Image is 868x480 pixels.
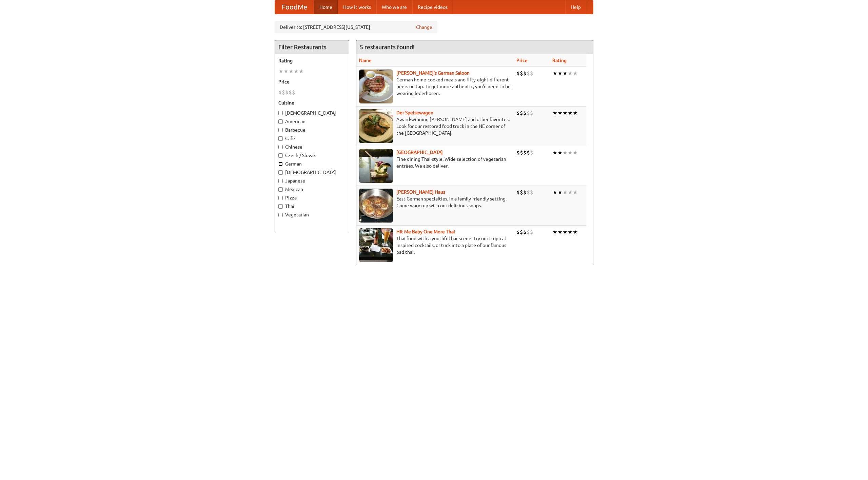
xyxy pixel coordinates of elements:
li: ★ [573,189,578,196]
li: ★ [573,109,578,117]
li: $ [520,228,523,236]
li: ★ [563,70,568,77]
p: German home-cooked meals and fifty-eight different beers on tap. To get more authentic, you'd nee... [359,76,511,97]
li: ★ [568,109,573,117]
li: ★ [283,68,289,75]
a: Home [314,0,338,14]
li: $ [527,189,530,196]
a: Change [416,24,432,31]
li: ★ [552,70,557,77]
label: Chinese [278,143,346,150]
li: ★ [568,228,573,236]
li: ★ [563,228,568,236]
li: ★ [563,189,568,196]
a: Name [359,58,372,63]
li: $ [282,89,285,96]
a: How it works [338,0,376,14]
li: $ [516,149,520,156]
li: ★ [563,149,568,156]
ng-pluralize: 5 restaurants found! [360,44,415,50]
li: $ [278,89,282,96]
li: ★ [557,109,563,117]
label: Mexican [278,186,346,193]
li: $ [516,109,520,117]
div: Deliver to: [STREET_ADDRESS][US_STATE] [275,21,437,33]
li: $ [516,189,520,196]
a: Who we are [376,0,412,14]
input: [DEMOGRAPHIC_DATA] [278,170,283,175]
li: ★ [573,70,578,77]
li: $ [523,109,527,117]
li: $ [520,70,523,77]
li: ★ [573,149,578,156]
input: German [278,162,283,166]
b: [PERSON_NAME] Haus [396,189,445,195]
label: [DEMOGRAPHIC_DATA] [278,169,346,176]
img: babythai.jpg [359,228,393,262]
a: Hit Me Baby One More Thai [396,229,455,234]
img: satay.jpg [359,149,393,183]
li: ★ [568,149,573,156]
li: ★ [299,68,304,75]
li: $ [516,228,520,236]
li: $ [523,70,527,77]
li: ★ [568,189,573,196]
label: Barbecue [278,127,346,133]
h5: Price [278,78,346,85]
li: $ [530,109,533,117]
input: [DEMOGRAPHIC_DATA] [278,111,283,115]
a: Rating [552,58,567,63]
img: esthers.jpg [359,70,393,103]
li: $ [523,189,527,196]
a: [GEOGRAPHIC_DATA] [396,150,443,155]
p: Thai food with a youthful bar scene. Try our tropical inspired cocktails, or tuck into a plate of... [359,235,511,255]
input: Pizza [278,196,283,200]
li: $ [285,89,289,96]
label: Pizza [278,194,346,201]
li: $ [530,189,533,196]
li: ★ [557,70,563,77]
li: ★ [557,228,563,236]
li: $ [530,70,533,77]
li: $ [527,228,530,236]
li: $ [527,149,530,156]
li: ★ [294,68,299,75]
label: Czech / Slovak [278,152,346,159]
img: speisewagen.jpg [359,109,393,143]
input: Vegetarian [278,213,283,217]
li: ★ [552,189,557,196]
label: Japanese [278,177,346,184]
li: $ [516,70,520,77]
input: Czech / Slovak [278,153,283,158]
img: kohlhaus.jpg [359,189,393,223]
li: $ [527,70,530,77]
label: German [278,160,346,167]
h5: Rating [278,57,346,64]
li: ★ [557,149,563,156]
input: Thai [278,204,283,209]
input: Chinese [278,145,283,149]
label: Thai [278,203,346,210]
li: $ [523,149,527,156]
li: ★ [289,68,294,75]
a: Der Speisewagen [396,110,433,115]
p: Fine dining Thai-style. Wide selection of vegetarian entrées. We also deliver. [359,156,511,169]
li: ★ [552,149,557,156]
a: Recipe videos [412,0,453,14]
p: Award-winning [PERSON_NAME] and other favorites. Look for our restored food truck in the NE corne... [359,116,511,136]
li: $ [523,228,527,236]
label: Vegetarian [278,211,346,218]
li: $ [530,228,533,236]
label: American [278,118,346,125]
h4: Filter Restaurants [275,40,349,54]
li: ★ [278,68,283,75]
li: ★ [557,189,563,196]
li: ★ [563,109,568,117]
a: [PERSON_NAME]'s German Saloon [396,70,470,76]
li: ★ [568,70,573,77]
input: American [278,119,283,124]
li: $ [520,149,523,156]
li: $ [292,89,295,96]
